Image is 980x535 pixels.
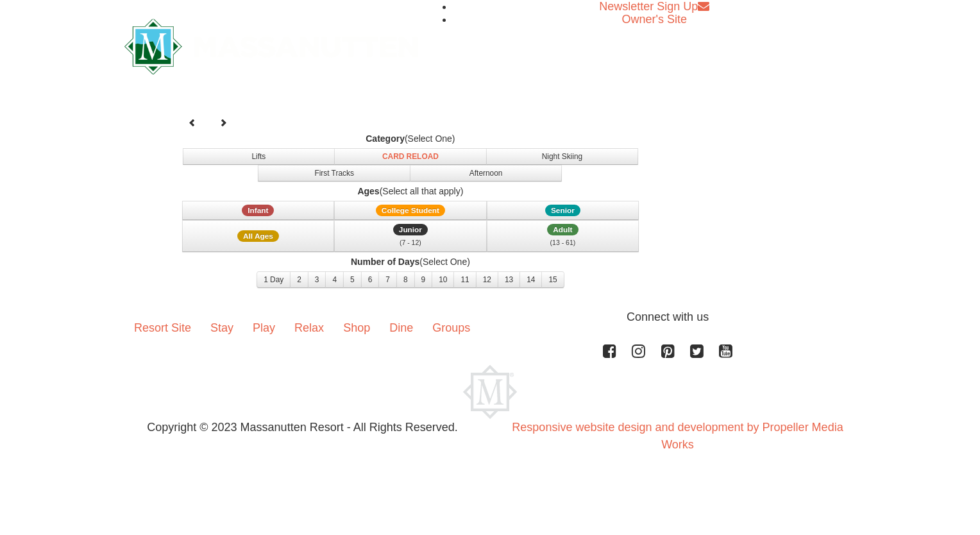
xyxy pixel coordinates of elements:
span: Junior [393,224,428,235]
button: 12 [476,271,498,288]
span: College Student [376,205,445,216]
p: Connect with us [124,309,856,326]
a: Owner's Site [622,13,687,26]
button: Senior [487,201,639,220]
button: Lifts [183,148,335,165]
img: Massanutten Resort Logo [463,365,517,419]
a: Massanutten Resort [124,30,418,60]
span: Infant [242,205,274,216]
strong: Number of Days [351,257,419,267]
a: Relax [285,309,334,348]
button: Junior (7 - 12) [334,220,487,252]
button: Night Skiing [486,148,639,165]
label: (Select all that apply) [180,185,641,198]
button: 3 [308,271,326,288]
button: 1 Day [257,271,291,288]
a: Groups [423,309,480,348]
button: 11 [453,271,476,288]
button: 13 [498,271,520,288]
button: Adult (13 - 61) [487,220,639,252]
strong: Category [366,133,405,144]
a: Resort Site [124,309,201,348]
span: All Ages [237,230,279,242]
a: Play [243,309,285,348]
div: (7 - 12) [342,236,478,249]
a: Shop [334,309,380,348]
a: Responsive website design and development by Propeller Media Works [512,421,843,451]
button: 7 [378,271,397,288]
label: (Select One) [180,132,641,145]
button: 8 [396,271,415,288]
label: (Select One) [180,255,641,268]
span: Senior [545,205,580,216]
button: 4 [325,271,344,288]
button: 14 [520,271,542,288]
button: 6 [361,271,380,288]
img: Massanutten Resort Logo [124,19,418,74]
button: First Tracks [258,165,410,182]
a: Stay [201,309,243,348]
button: 5 [343,271,362,288]
span: Adult [547,224,578,235]
button: 9 [414,271,433,288]
button: 10 [432,271,454,288]
strong: Ages [357,186,379,196]
a: Dine [380,309,423,348]
button: 15 [541,271,564,288]
button: 2 [290,271,308,288]
div: (13 - 61) [495,236,631,249]
p: Copyright © 2023 Massanutten Resort - All Rights Reserved. [115,419,490,436]
button: All Ages [182,220,335,252]
button: Afternoon [410,165,562,182]
button: College Student [334,201,487,220]
button: Infant [182,201,335,220]
button: Card Reload [334,148,487,165]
